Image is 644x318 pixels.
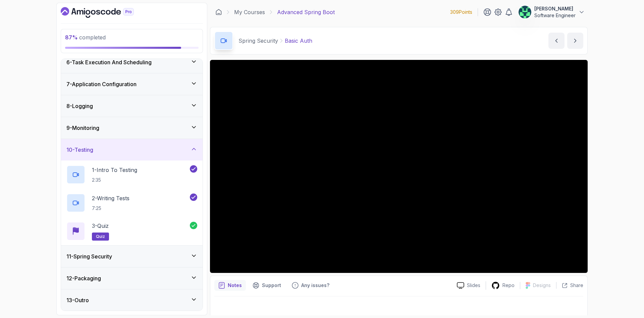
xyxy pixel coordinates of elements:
span: 87 % [65,34,78,41]
button: 1-Intro To Testing2:35 [66,165,197,184]
a: Repo [486,281,520,290]
button: 9-Monitoring [61,117,203,139]
p: Share [570,282,583,289]
p: Basic Auth [285,37,312,45]
img: user profile image [519,6,531,19]
button: 13-Outro [61,289,203,311]
button: next content [567,33,583,49]
button: previous content [548,33,565,49]
button: 3-Quizquiz [66,222,197,241]
p: Software Engineer [534,12,576,19]
h3: 11 - Spring Security [66,252,112,260]
p: 3 - Quiz [92,222,109,230]
h3: 9 - Monitoring [66,124,99,132]
iframe: 3 - Basic Auth [210,60,588,273]
h3: 8 - Logging [66,102,93,110]
p: Advanced Spring Boot [277,8,335,16]
button: 2-Writing Tests7:25 [66,193,197,212]
button: 8-Logging [61,95,203,117]
p: 2:35 [92,177,137,183]
p: [PERSON_NAME] [534,5,576,12]
button: user profile image[PERSON_NAME]Software Engineer [518,5,585,19]
button: notes button [214,280,246,291]
button: Share [556,282,583,289]
button: Feedback button [288,280,333,291]
p: 2 - Writing Tests [92,194,129,202]
p: Any issues? [301,282,329,289]
p: 309 Points [450,9,472,15]
a: Dashboard [61,7,149,18]
p: Repo [502,282,515,289]
button: 6-Task Execution And Scheduling [61,51,203,73]
button: 11-Spring Security [61,246,203,267]
p: 1 - Intro To Testing [92,166,137,174]
span: completed [65,34,106,41]
button: 12-Packaging [61,268,203,289]
h3: 12 - Packaging [66,274,101,282]
a: My Courses [234,8,265,16]
button: 7-Application Configuration [61,73,203,95]
p: Support [262,282,281,289]
a: Slides [451,282,486,289]
p: Spring Security [238,37,278,45]
h3: 7 - Application Configuration [66,80,137,88]
h3: 6 - Task Execution And Scheduling [66,58,152,66]
h3: 10 - Testing [66,146,93,154]
a: Dashboard [215,9,222,15]
button: 10-Testing [61,139,203,161]
p: Designs [533,282,551,289]
p: Notes [228,282,242,289]
button: Support button [249,280,285,291]
span: quiz [96,234,105,239]
h3: 13 - Outro [66,296,89,304]
p: 7:25 [92,205,129,212]
p: Slides [467,282,480,289]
